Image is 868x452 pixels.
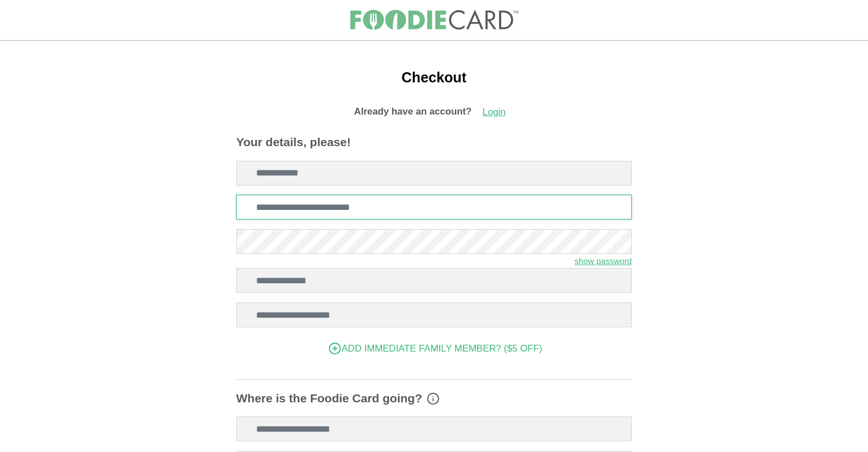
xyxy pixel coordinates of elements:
[575,254,632,268] a: show password
[474,100,514,124] a: Login
[236,133,632,151] legend: Your details, please!
[236,69,632,86] h1: Checkout
[236,337,632,361] button: Add immediate family member? ($5 off)
[236,389,422,407] span: Where is the Foodie Card going?
[354,106,472,117] strong: Already have an account?
[575,257,632,266] small: show password
[349,10,519,30] img: FoodieCard; Eat, Drink, Save, Donate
